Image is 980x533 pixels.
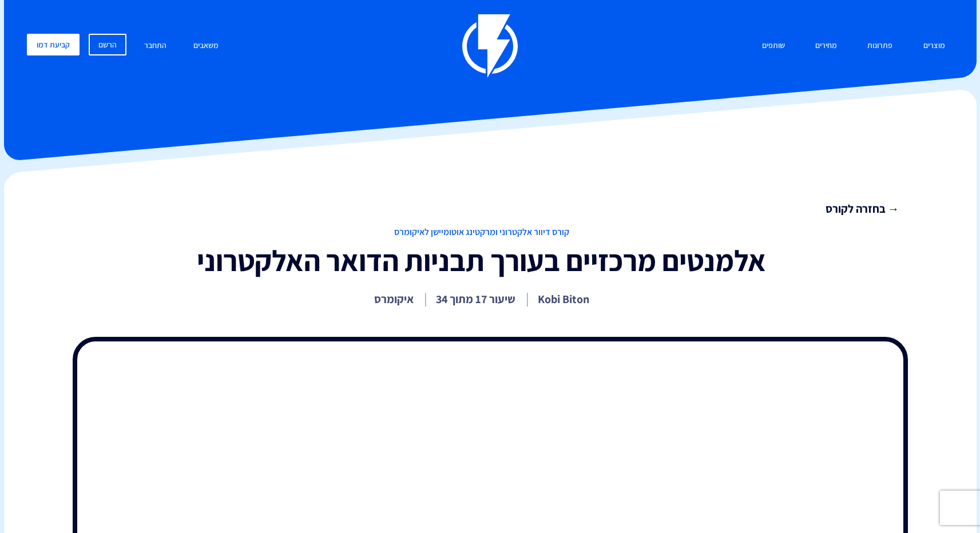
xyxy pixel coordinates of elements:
[424,289,427,307] i: |
[64,245,899,277] h1: אלמנטים מרכזיים בעורך תבניות הדואר האלקטרוני
[753,34,793,58] a: שותפים
[526,289,529,307] i: |
[64,226,899,239] span: קורס דיוור אלקטרוני ומרקטינג אוטומיישן לאיקומרס
[807,34,846,58] a: מחירים
[436,291,515,307] p: שיעור 17 מתוך 34
[915,34,954,58] a: מוצרים
[27,34,80,55] a: קביעת דמו
[374,291,414,307] p: איקומרס
[64,201,899,217] a: → בחזרה לקורס
[89,34,126,55] a: הרשם
[185,34,227,58] a: משאבים
[136,34,175,58] a: התחבר
[859,34,901,58] a: פתרונות
[538,291,589,307] p: Kobi Biton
